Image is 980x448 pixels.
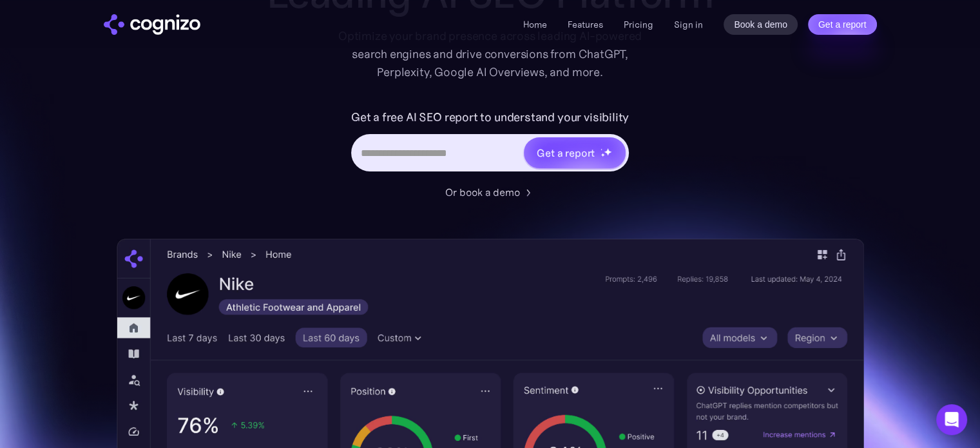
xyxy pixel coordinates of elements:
[600,153,605,157] img: star
[523,19,547,30] a: Home
[104,14,200,35] img: cognizo logo
[808,14,877,35] a: Get a report
[537,145,595,161] div: Get a report
[445,184,535,200] a: Or book a demo
[604,148,612,156] img: star
[523,136,627,170] a: Get a reportstarstarstar
[674,17,703,32] a: Sign in
[351,107,629,128] label: Get a free AI SEO report to understand your visibility
[351,107,629,178] form: Hero URL Input Form
[332,27,649,81] div: Optimize your brand presence across leading AI-powered search engines and drive conversions from ...
[724,14,798,35] a: Book a demo
[936,404,967,435] div: Open Intercom Messenger
[600,148,602,150] img: star
[104,14,200,35] a: home
[568,19,603,30] a: Features
[624,19,653,30] a: Pricing
[445,184,520,200] div: Or book a demo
